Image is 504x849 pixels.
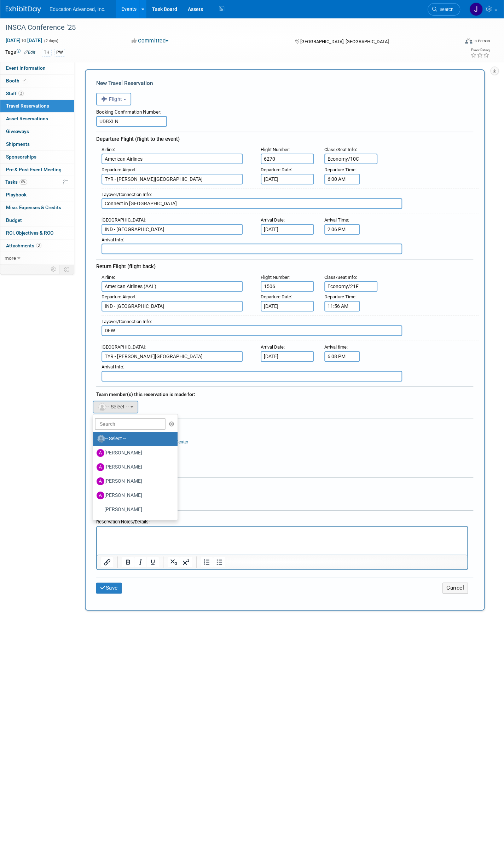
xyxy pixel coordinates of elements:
[102,294,137,299] small: :
[60,265,74,274] td: Toggle Event Tabs
[0,75,74,87] a: Booth
[324,167,357,172] small: :
[0,189,74,201] a: Playbook
[24,50,35,55] a: Edit
[96,516,468,526] div: Reservation Notes/Details:
[180,557,192,567] button: Superscript
[6,141,30,147] span: Shipments
[0,240,74,252] a: Attachments3
[102,364,124,369] small: :
[97,518,170,529] label: [PERSON_NAME]
[6,167,62,172] span: Pre & Post Event Meeting
[96,79,473,87] div: New Travel Reservation
[324,167,355,172] span: Departure Time
[23,79,26,82] i: Booth reservation complete
[44,39,58,43] span: (2 days)
[437,7,453,12] span: Search
[261,344,284,350] span: Arrival Date
[21,38,27,43] span: to
[0,201,74,214] a: Misc. Expenses & Credits
[0,176,74,188] a: Tasks0%
[0,100,74,112] a: Travel Reservations
[6,192,27,197] span: Playbook
[469,2,483,16] img: Jennifer Knipp
[96,388,473,399] div: Team member(s) this reservation is made for:
[129,37,171,45] button: Committed
[36,243,41,248] span: 3
[428,3,460,16] a: Search
[54,49,65,56] div: PW
[97,527,467,555] iframe: Rich Text Area
[95,418,166,430] input: Search
[102,364,123,369] span: Arrival Info
[102,319,152,324] small: :
[168,557,180,567] button: Subscript
[261,167,291,172] span: Departure Date
[102,147,114,152] span: Airline
[261,344,285,350] small: :
[102,217,145,223] span: [GEOGRAPHIC_DATA]
[102,217,146,223] small: :
[324,217,348,223] span: Arrival Time
[261,147,289,152] span: Flight Number
[102,344,146,350] small: :
[102,192,151,197] span: Layover/Connection Info
[102,319,151,324] span: Layover/Connection Info
[6,116,48,121] span: Asset Reservations
[93,401,138,413] button: -- Select --
[261,294,291,299] span: Departure Date
[6,205,61,210] span: Misc. Expenses & Credits
[97,447,170,459] label: [PERSON_NAME]
[102,192,152,197] small: :
[0,151,74,163] a: Sponsorships
[102,275,114,280] span: Airline
[6,154,36,160] span: Sponsorships
[6,91,24,96] span: Staff
[101,96,122,102] span: Flight
[6,65,46,71] span: Event Information
[324,147,356,152] span: Class/Seat Info
[96,583,122,593] button: Save
[97,492,104,499] img: A.jpg
[5,179,27,185] span: Tasks
[122,557,134,567] button: Bold
[261,275,289,280] span: Flight Number
[324,344,348,350] small: :
[0,113,74,125] a: Asset Reservations
[97,461,170,473] label: [PERSON_NAME]
[0,62,74,74] a: Event Information
[300,39,389,44] span: [GEOGRAPHIC_DATA], [GEOGRAPHIC_DATA]
[0,138,74,150] a: Shipments
[261,217,285,223] small: :
[324,217,349,223] small: :
[6,103,49,109] span: Travel Reservations
[102,275,115,280] small: :
[42,49,52,56] div: TH
[97,490,170,501] label: [PERSON_NAME]
[261,294,292,299] small: :
[6,230,53,236] span: ROI, Objectives & ROO
[97,433,170,444] label: -- Select --
[97,477,104,485] img: A.jpg
[147,557,159,567] button: Underline
[96,105,473,116] div: Booking Confirmation Number:
[261,147,290,152] small: :
[96,263,156,270] span: Return Flight (flight back)
[0,164,74,176] a: Pre & Post Event Meeting
[6,128,29,134] span: Giveaways
[0,214,74,226] a: Budget
[5,48,35,57] td: Tags
[97,435,105,443] img: Unassigned-User-Icon.png
[0,87,74,100] a: Staff2
[324,294,355,299] span: Departure Time
[96,93,131,105] button: Flight
[18,91,24,96] span: 2
[97,504,170,515] label: [PERSON_NAME]
[6,6,41,13] img: ExhibitDay
[0,227,74,239] a: ROI, Objectives & ROO
[101,557,113,567] button: Insert/edit link
[5,37,42,44] span: [DATE] [DATE]
[98,404,129,409] span: -- Select --
[47,265,60,274] td: Personalize Event Tab Strip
